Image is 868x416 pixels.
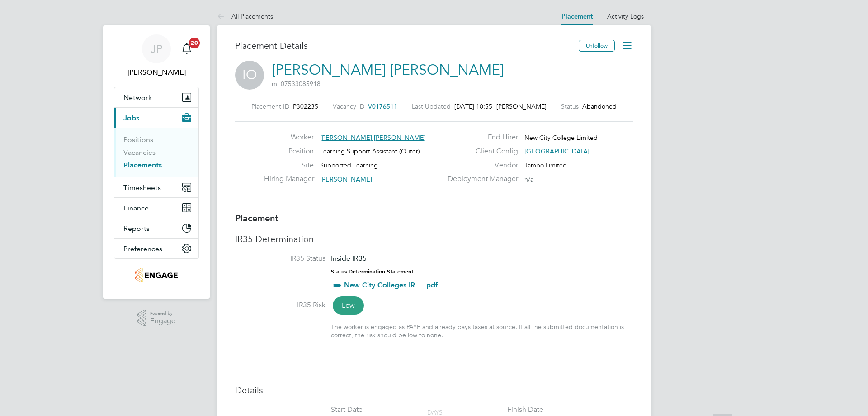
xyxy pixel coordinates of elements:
[235,61,264,90] span: IO
[114,108,198,128] button: Jobs
[123,114,139,122] span: Jobs
[331,268,414,275] strong: Status Determination Statement
[114,128,198,177] div: Jobs
[320,134,426,142] span: [PERSON_NAME] [PERSON_NAME]
[264,133,314,142] label: Worker
[114,34,199,78] a: JP[PERSON_NAME]
[150,317,175,325] span: Engage
[320,161,378,169] span: Supported Learning
[607,12,644,20] a: Activity Logs
[496,102,547,110] span: [PERSON_NAME]
[114,268,199,282] a: Go to home page
[114,87,198,107] button: Network
[561,13,593,20] a: Placement
[333,102,364,110] label: Vacancy ID
[135,268,177,282] img: jambo-logo-retina.png
[333,296,364,315] span: Low
[114,218,198,238] button: Reports
[137,310,176,327] a: Powered byEngage
[442,161,518,170] label: Vendor
[123,148,156,157] a: Vacancies
[264,174,314,184] label: Hiring Manager
[123,224,150,233] span: Reports
[454,102,496,110] span: [DATE] 10:55 -
[344,281,438,289] a: New City Colleges IR... .pdf
[251,102,289,110] label: Placement ID
[524,134,598,142] span: New City College Limited
[264,161,314,170] label: Site
[331,405,363,415] div: Start Date
[442,133,518,142] label: End Hirer
[524,147,590,155] span: [GEOGRAPHIC_DATA]
[272,61,504,79] a: [PERSON_NAME] [PERSON_NAME]
[123,244,162,253] span: Preferences
[114,198,198,218] button: Finance
[235,40,572,52] h3: Placement Details
[151,43,162,55] span: JP
[331,254,367,263] span: Inside IR35
[524,175,533,183] span: n/a
[264,147,314,156] label: Position
[235,233,633,245] h3: IR35 Determination
[507,405,543,415] div: Finish Date
[579,40,615,52] button: Unfollow
[293,102,318,110] span: P302235
[123,135,153,144] a: Positions
[524,161,567,169] span: Jambo Limited
[114,239,198,258] button: Preferences
[114,67,199,78] span: James Pedley
[123,183,161,192] span: Timesheets
[582,102,617,110] span: Abandoned
[123,93,152,102] span: Network
[235,254,325,263] label: IR35 Status
[561,102,579,110] label: Status
[272,80,321,88] span: m: 07533085918
[235,301,325,310] label: IR35 Risk
[320,175,372,183] span: [PERSON_NAME]
[235,213,278,224] b: Placement
[412,102,451,110] label: Last Updated
[150,310,175,317] span: Powered by
[368,102,397,110] span: V0176511
[178,34,196,63] a: 20
[442,174,518,184] label: Deployment Manager
[114,177,198,197] button: Timesheets
[189,38,200,48] span: 20
[103,25,210,299] nav: Main navigation
[331,323,633,339] div: The worker is engaged as PAYE and already pays taxes at source. If all the submitted documentatio...
[217,12,273,20] a: All Placements
[235,384,633,396] h3: Details
[320,147,420,155] span: Learning Support Assistant (Outer)
[123,204,149,212] span: Finance
[123,161,162,169] a: Placements
[442,147,518,156] label: Client Config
